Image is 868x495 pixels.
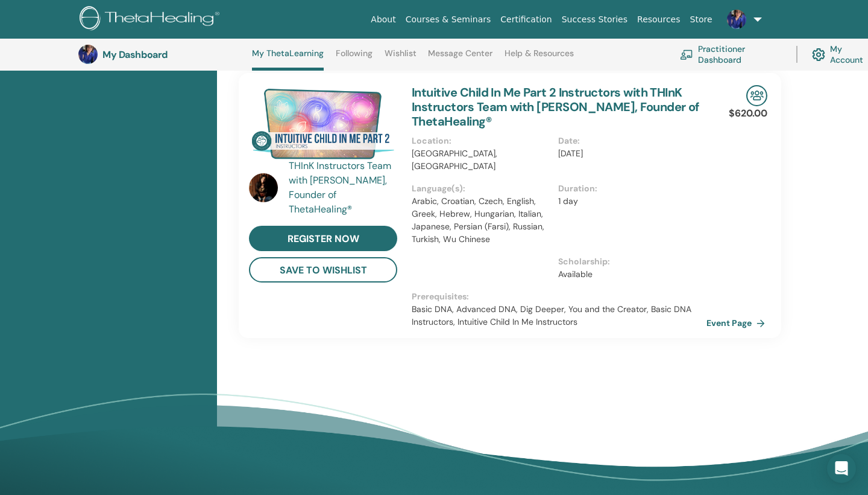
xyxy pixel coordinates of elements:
[495,8,556,31] a: Certification
[827,454,856,483] div: Open Intercom Messenger
[289,159,400,217] a: THInK Instructors Team with [PERSON_NAME], Founder of ThetaHealing®
[252,48,324,71] a: My ThetaLearning
[557,8,632,31] a: Success Stories
[249,173,278,202] img: default.jpg
[727,10,746,29] img: default.jpg
[558,195,697,208] p: 1 day
[102,49,223,60] h3: My Dashboard
[558,147,697,160] p: [DATE]
[249,85,397,162] img: Intuitive Child In Me Part 2 Instructors
[385,48,417,68] a: Wishlist
[412,182,551,195] p: Language(s) :
[706,314,770,332] a: Event Page
[249,226,397,251] a: register now
[812,45,825,64] img: cog.svg
[680,49,693,59] img: chalkboard-teacher.svg
[80,6,224,33] img: logo.png
[428,48,492,68] a: Message Center
[412,290,705,303] p: Prerequisites :
[558,135,697,147] p: Date :
[505,48,574,68] a: Help & Resources
[558,268,697,281] p: Available
[412,147,551,173] p: [GEOGRAPHIC_DATA], [GEOGRAPHIC_DATA]
[412,135,551,147] p: Location :
[336,48,373,68] a: Following
[729,106,767,121] p: $620.00
[680,41,782,68] a: Practitioner Dashboard
[366,8,400,31] a: About
[412,195,551,246] p: Arabic, Croatian, Czech, English, Greek, Hebrew, Hungarian, Italian, Japanese, Persian (Farsi), R...
[288,232,359,245] span: register now
[685,8,717,31] a: Store
[401,8,496,31] a: Courses & Seminars
[78,45,98,64] img: default.jpg
[558,255,697,268] p: Scholarship :
[558,182,697,195] p: Duration :
[632,8,685,31] a: Resources
[746,85,767,106] img: In-Person Seminar
[412,303,705,328] p: Basic DNA, Advanced DNA, Dig Deeper, You and the Creator, Basic DNA Instructors, Intuitive Child ...
[412,85,699,129] a: Intuitive Child In Me Part 2 Instructors with THInK Instructors Team with [PERSON_NAME], Founder ...
[249,257,397,283] button: save to wishlist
